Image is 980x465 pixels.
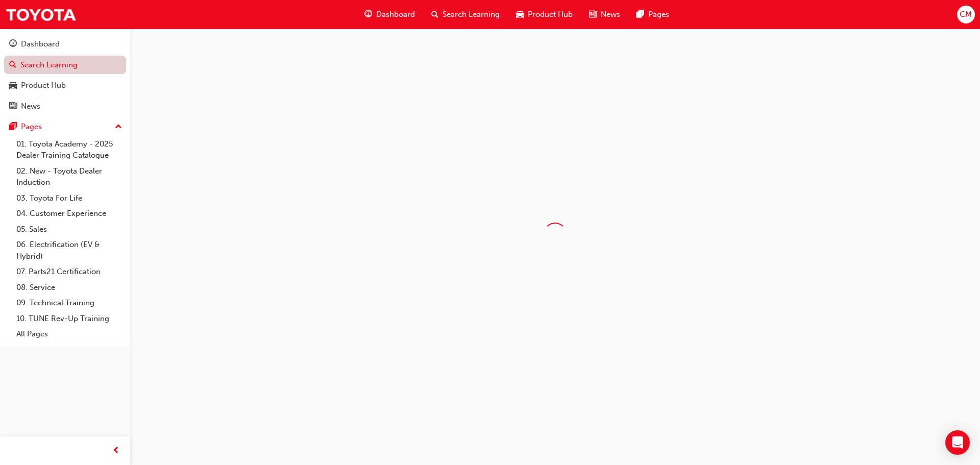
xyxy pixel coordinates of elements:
[528,9,573,20] span: Product Hub
[443,9,500,20] span: Search Learning
[364,8,372,21] span: guage-icon
[12,163,126,190] a: 02. New - Toyota Dealer Induction
[21,80,66,91] div: Product Hub
[960,9,972,20] span: CM
[12,326,126,342] a: All Pages
[12,136,126,163] a: 01. Toyota Academy - 2025 Dealer Training Catalogue
[589,8,597,21] span: news-icon
[4,76,126,95] a: Product Hub
[12,222,126,237] a: 05. Sales
[4,56,126,75] a: Search Learning
[21,101,40,112] div: News
[9,102,17,111] span: news-icon
[957,6,975,23] button: CM
[9,81,17,90] span: car-icon
[9,61,16,70] span: search-icon
[9,40,17,49] span: guage-icon
[516,8,524,21] span: car-icon
[4,117,126,136] button: Pages
[21,38,60,50] div: Dashboard
[423,4,508,25] a: search-iconSearch Learning
[12,206,126,222] a: 04. Customer Experience
[4,33,126,117] button: DashboardSearch LearningProduct HubNews
[648,9,669,20] span: Pages
[12,295,126,311] a: 09. Technical Training
[21,121,42,133] div: Pages
[12,311,126,327] a: 10. TUNE Rev-Up Training
[12,264,126,280] a: 07. Parts21 Certification
[508,4,581,25] a: car-iconProduct Hub
[356,4,423,25] a: guage-iconDashboard
[945,430,970,455] div: Open Intercom Messenger
[12,237,126,264] a: 06. Electrification (EV & Hybrid)
[4,35,126,54] a: Dashboard
[601,9,620,20] span: News
[12,190,126,206] a: 03. Toyota For Life
[112,445,120,457] span: prev-icon
[628,4,677,25] a: pages-iconPages
[581,4,628,25] a: news-iconNews
[376,9,415,20] span: Dashboard
[12,280,126,296] a: 08. Service
[115,120,122,134] span: up-icon
[4,97,126,116] a: News
[5,3,77,26] img: Trak
[9,123,17,132] span: pages-icon
[431,8,438,21] span: search-icon
[636,8,644,21] span: pages-icon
